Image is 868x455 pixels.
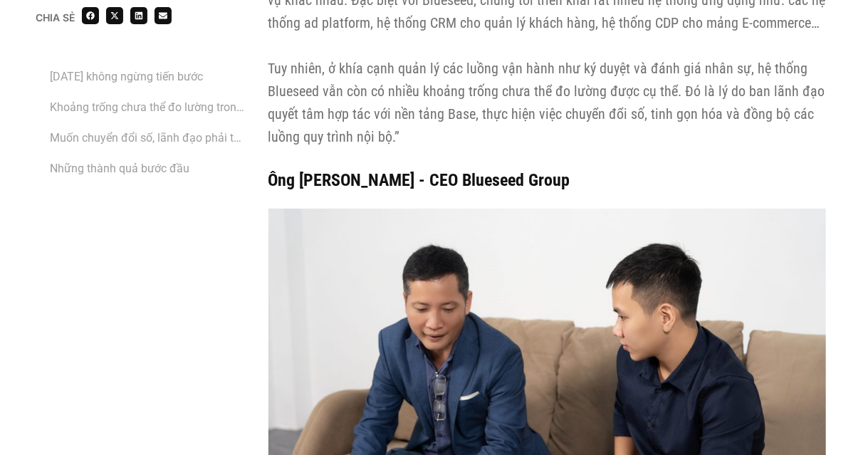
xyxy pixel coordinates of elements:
[50,68,203,85] a: [DATE] không ngừng tiến bước
[50,159,189,177] a: Những thành quả bước đầu
[50,98,247,116] a: Khoảng trống chưa thể đo lường trong vận hành
[268,166,570,194] cite: Ông [PERSON_NAME] - CEO Blueseed Group
[82,7,99,24] div: Share on facebook
[130,7,147,24] div: Share on linkedin
[50,129,247,147] a: Muốn chuyển đổi số, lãnh đạo phải tự thuyết phục chính mình trước khi có thể thuyết phục tổ chức
[36,13,75,23] div: Chia sẻ
[106,7,123,24] div: Share on x-twitter
[155,7,172,24] div: Share on email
